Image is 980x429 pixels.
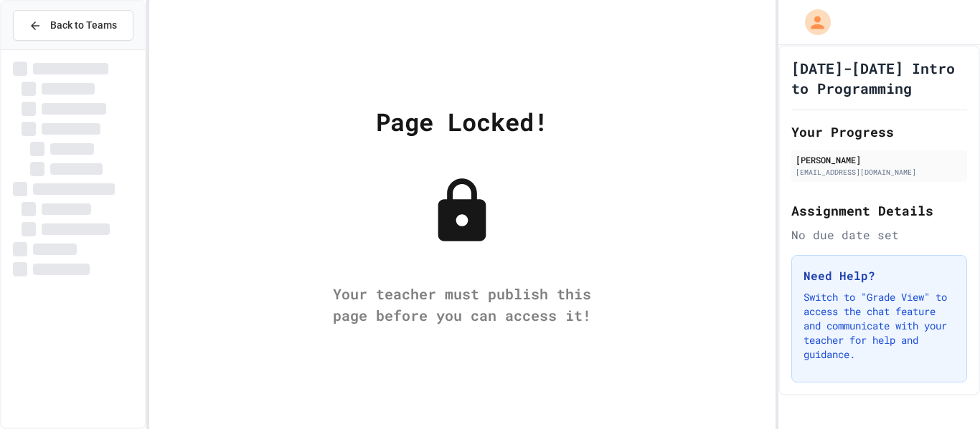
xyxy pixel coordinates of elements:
[791,58,967,98] h1: [DATE]-[DATE] Intro to Programming
[804,267,955,284] h3: Need Help?
[376,103,548,140] div: Page Locked!
[796,153,963,166] div: [PERSON_NAME]
[791,122,967,142] h2: Your Progress
[50,18,117,33] span: Back to Teams
[791,226,967,244] div: No due date set
[790,6,834,39] div: My Account
[804,290,955,362] p: Switch to "Grade View" to access the chat feature and communicate with your teacher for help and ...
[791,201,967,221] h2: Assignment Details
[13,10,133,41] button: Back to Teams
[319,283,606,326] div: Your teacher must publish this page before you can access it!
[796,167,963,178] div: [EMAIL_ADDRESS][DOMAIN_NAME]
